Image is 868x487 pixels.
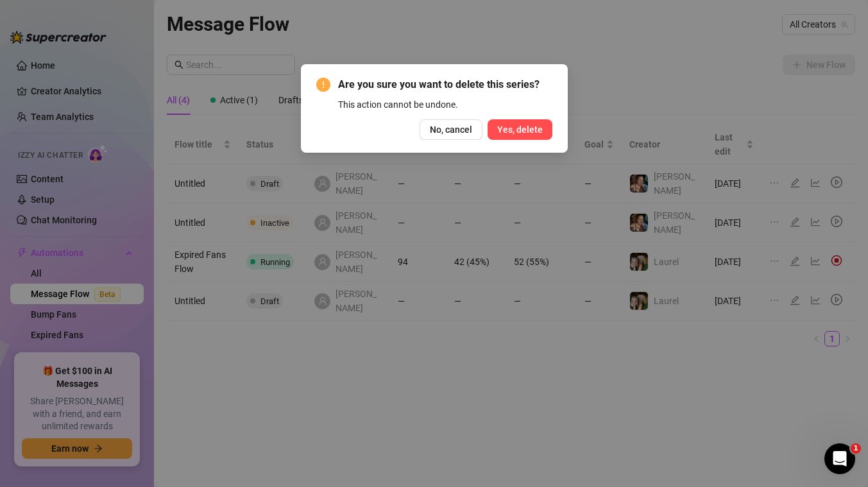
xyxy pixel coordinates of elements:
span: Are you sure you want to delete this series? [338,77,552,92]
iframe: Intercom live chat [824,443,855,474]
span: 1 [851,443,861,454]
button: No, cancel [420,119,482,140]
button: Yes, delete [488,119,552,140]
span: Yes, delete [497,124,543,135]
span: exclamation-circle [316,78,330,92]
span: No, cancel [430,124,472,135]
div: This action cannot be undone. [338,98,552,112]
